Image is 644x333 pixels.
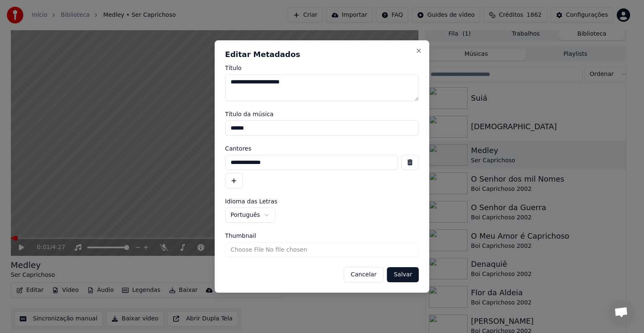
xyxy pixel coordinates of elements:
button: Salvar [387,267,419,282]
span: Thumbnail [225,233,256,239]
button: Cancelar [343,267,384,282]
h2: Editar Metadados [225,51,419,58]
label: Cantores [225,146,419,151]
label: Título [225,65,419,71]
span: Idioma das Letras [225,198,278,204]
label: Título da música [225,111,419,117]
